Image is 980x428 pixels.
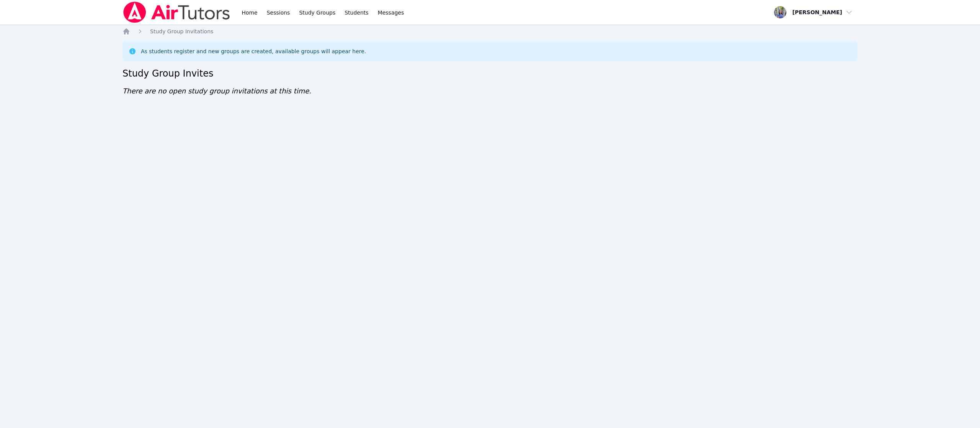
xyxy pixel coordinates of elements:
span: There are no open study group invitations at this time. [122,87,311,95]
nav: Breadcrumb [122,28,857,35]
span: Messages [378,9,404,16]
a: Study Group Invitations [150,28,213,35]
img: Air Tutors [122,2,231,23]
span: Study Group Invitations [150,28,213,34]
div: As students register and new groups are created, available groups will appear here. [141,47,366,55]
h2: Study Group Invites [122,67,857,80]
